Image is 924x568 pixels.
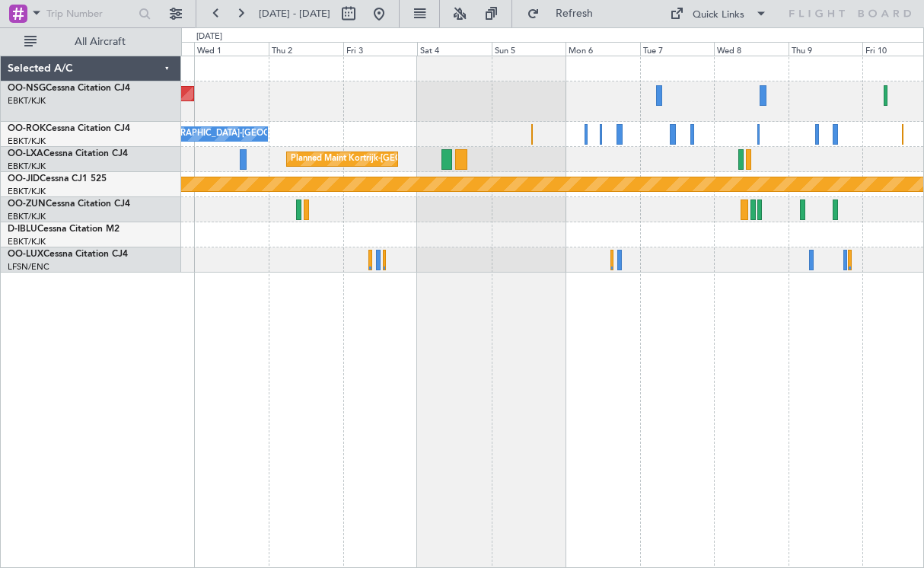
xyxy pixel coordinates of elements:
[8,199,46,209] span: OO-ZUN
[8,250,128,259] a: OO-LUXCessna Citation CJ4
[8,136,46,147] a: EBKT/KJK
[8,174,107,183] a: OO-JIDCessna CJ1 525
[789,42,863,56] div: Thu 9
[194,42,269,56] div: Wed 1
[8,250,43,259] span: OO-LUX
[124,123,330,145] div: Owner [GEOGRAPHIC_DATA]-[GEOGRAPHIC_DATA]
[196,30,222,43] div: [DATE]
[8,261,49,273] a: LFSN/ENC
[8,199,130,209] a: OO-ZUNCessna Citation CJ4
[492,42,566,56] div: Sun 5
[259,7,330,21] span: [DATE] - [DATE]
[8,149,128,158] a: OO-LXACessna Citation CJ4
[8,225,37,234] span: D-IBLU
[662,2,775,26] button: Quick Links
[40,37,161,47] span: All Aircraft
[8,124,46,133] span: OO-ROK
[269,42,343,56] div: Thu 2
[46,2,134,25] input: Trip Number
[8,174,40,183] span: OO-JID
[8,225,119,234] a: D-IBLUCessna Citation M2
[714,42,789,56] div: Wed 8
[8,124,130,133] a: OO-ROKCessna Citation CJ4
[8,84,46,93] span: OO-NSG
[8,161,46,172] a: EBKT/KJK
[417,42,492,56] div: Sat 4
[8,84,130,93] a: OO-NSGCessna Citation CJ4
[17,30,165,54] button: All Aircraft
[566,42,640,56] div: Mon 6
[8,149,43,158] span: OO-LXA
[8,95,46,107] a: EBKT/KJK
[640,42,715,56] div: Tue 7
[8,236,46,247] a: EBKT/KJK
[693,8,744,23] div: Quick Links
[8,211,46,222] a: EBKT/KJK
[8,186,46,197] a: EBKT/KJK
[543,8,607,19] span: Refresh
[291,148,468,171] div: Planned Maint Kortrijk-[GEOGRAPHIC_DATA]
[520,2,611,26] button: Refresh
[343,42,418,56] div: Fri 3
